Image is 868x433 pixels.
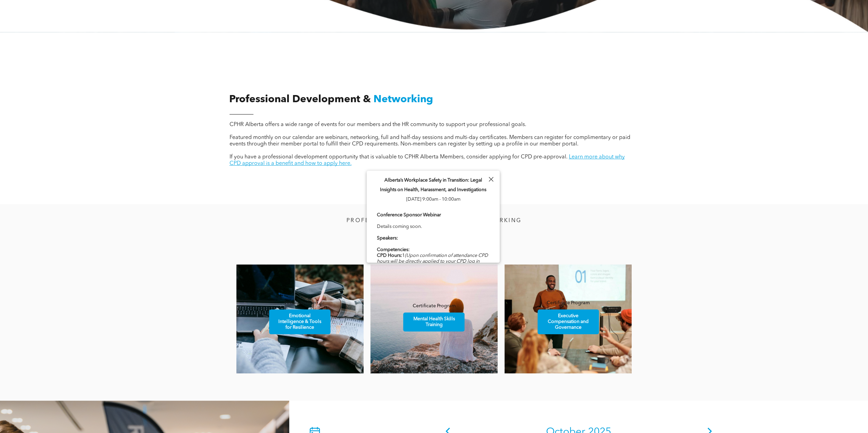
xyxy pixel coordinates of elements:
b: Conference Sponsor Webinar [377,213,441,217]
div: Details coming soon. 1 - Complimentary for Members Registration deadline: [DATE] 5:00 PM [377,212,489,288]
b: Speakers: [377,236,398,241]
span: If you have a professional development opportunity that is valuable to CPHR Alberta Members, cons... [230,154,568,160]
span: Alberta’s Workplace Safety in Transition: Legal Insights on Health, Harassment, and Investigations [380,178,486,192]
span: Mental Health Skills Training [404,313,464,331]
b: Competencies: [377,247,410,252]
span: PROFESSIONAL DEVELOPMENT AND NETWORKING [347,218,521,223]
span: Executive Compensation and Governance [539,310,598,334]
span: [DATE] 9:00am - 10:00am [406,197,460,202]
span: Networking [373,94,433,105]
span: Featured monthly on our calendar are webinars, networking, full and half-day sessions and multi-d... [230,135,630,147]
span: CPHR Alberta offers a wide range of events for our members and the HR community to support your p... [230,122,526,127]
span: Emotional Intelligence & Tools for Resilience [270,310,329,334]
b: CPD Hours: [377,253,402,258]
span: Professional Development & [229,94,371,105]
i: (Upon confirmation of attendance CPD hours will be directly applied to your CPD log in your membe... [377,253,488,269]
